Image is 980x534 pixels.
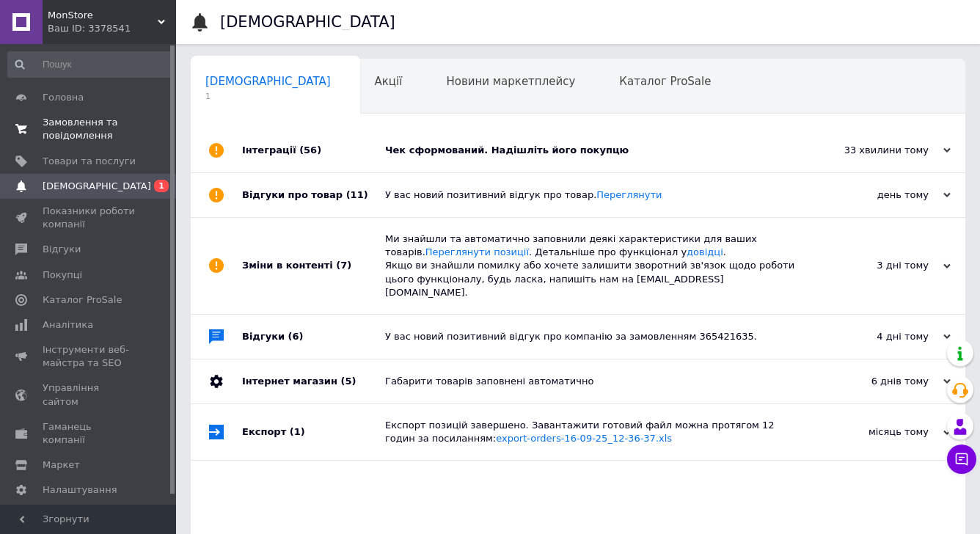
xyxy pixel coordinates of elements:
span: [DEMOGRAPHIC_DATA] [43,180,151,193]
span: (5) [340,376,356,387]
span: Покупці [43,268,82,282]
span: Показники роботи компанії [43,205,136,231]
span: Новини маркетплейсу [446,75,575,88]
button: Чат з покупцем [947,445,976,474]
span: Замовлення та повідомлення [43,116,136,142]
span: Аналітика [43,318,93,332]
span: Каталог ProSale [619,75,711,88]
div: Зміни в контенті [242,218,385,314]
div: У вас новий позитивний відгук про компанію за замовленням 365421635. [385,330,804,343]
div: Експорт [242,404,385,460]
div: Інтернет магазин [242,359,385,403]
span: Гаманець компанії [43,420,136,447]
div: 33 хвилини тому [804,144,951,157]
span: Управління сайтом [43,381,136,408]
span: (6) [288,331,304,342]
span: Товари та послуги [43,155,136,168]
div: 3 дні тому [804,259,951,272]
span: [DEMOGRAPHIC_DATA] [205,75,331,88]
div: Чек сформований. Надішліть його покупцю [385,144,804,157]
a: export-orders-16-09-25_12-36-37.xls [496,433,672,444]
span: 1 [205,91,331,102]
a: довідці [687,246,723,257]
a: Переглянути [596,189,662,200]
div: Інтеграції [242,128,385,172]
span: Головна [43,91,84,104]
span: Налаштування [43,483,117,497]
span: (7) [336,260,351,271]
div: Ваш ID: 3378541 [48,22,176,35]
div: У вас новий позитивний відгук про товар. [385,189,804,202]
div: 6 днів тому [804,375,951,388]
div: Експорт позицій завершено. Завантажити готовий файл можна протягом 12 годин за посиланням: [385,419,804,445]
span: Акції [375,75,403,88]
div: день тому [804,189,951,202]
span: Інструменти веб-майстра та SEO [43,343,136,370]
div: місяць тому [804,425,951,439]
span: Маркет [43,458,80,472]
div: Габарити товарів заповнені автоматично [385,375,804,388]
input: Пошук [7,51,173,78]
span: (11) [346,189,368,200]
div: Відгуки [242,315,385,359]
span: (56) [299,145,321,156]
a: Переглянути позиції [425,246,529,257]
div: Ми знайшли та автоматично заповнили деякі характеристики для ваших товарів. . Детальніше про функ... [385,233,804,299]
div: Відгуки про товар [242,173,385,217]
span: (1) [290,426,305,437]
span: MonStore [48,9,158,22]
h1: [DEMOGRAPHIC_DATA] [220,13,395,31]
span: 1 [154,180,169,192]
div: 4 дні тому [804,330,951,343]
span: Відгуки [43,243,81,256]
span: Каталог ProSale [43,293,122,307]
